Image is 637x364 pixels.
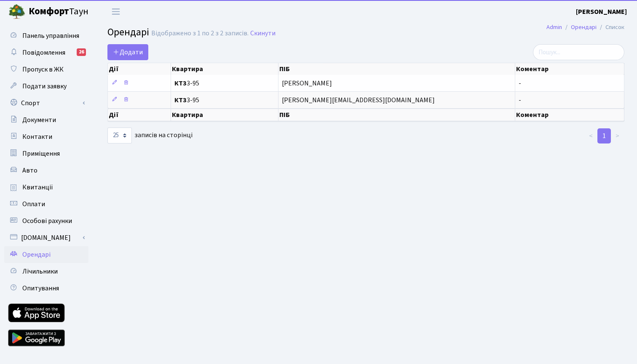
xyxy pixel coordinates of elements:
[250,29,276,37] a: Скинути
[4,128,88,145] a: Контакти
[108,63,171,75] th: Дії
[515,63,624,75] th: Коментар
[282,80,511,87] span: [PERSON_NAME]
[4,263,88,280] a: Лічильники
[576,7,627,16] b: [PERSON_NAME]
[4,179,88,196] a: Квитанції
[29,5,88,19] span: Таун
[4,145,88,162] a: Приміщення
[4,61,88,78] a: Пропуск в ЖК
[22,132,52,141] span: Контакти
[4,78,88,95] a: Подати заявку
[113,48,143,57] span: Додати
[108,109,171,121] th: Дії
[597,128,611,143] a: 1
[534,19,637,36] nav: breadcrumb
[22,65,64,74] span: Пропуск в ЖК
[278,63,515,75] th: ПІБ
[22,166,37,175] span: Авто
[22,115,56,125] span: Документи
[4,280,88,297] a: Опитування
[4,27,88,44] a: Панель управління
[107,128,132,143] select: записів на сторінці
[546,23,562,32] a: Admin
[22,284,59,293] span: Опитування
[515,109,624,121] th: Коментар
[151,29,249,37] div: Відображено з 1 по 2 з 2 записів.
[22,267,58,276] span: Лічильники
[174,80,275,87] span: 3-95
[174,79,187,88] b: КТ3
[278,109,515,121] th: ПІБ
[174,96,187,105] b: КТ3
[22,31,79,40] span: Панель управління
[519,96,521,105] span: -
[22,82,67,91] span: Подати заявку
[4,162,88,179] a: Авто
[29,5,69,18] b: Комфорт
[22,149,60,158] span: Приміщення
[8,3,25,20] img: logo.png
[22,216,72,226] span: Особові рахунки
[4,112,88,128] a: Документи
[4,196,88,213] a: Оплати
[107,128,193,143] label: записів на сторінці
[174,97,275,104] span: 3-95
[22,199,45,209] span: Оплати
[4,44,88,61] a: Повідомлення26
[571,23,597,32] a: Орендарі
[107,44,148,60] a: Додати
[22,183,53,192] span: Квитанції
[4,95,88,112] a: Спорт
[519,79,521,88] span: -
[4,246,88,263] a: Орендарі
[4,229,88,246] a: [DOMAIN_NAME]
[4,213,88,229] a: Особові рахунки
[576,7,627,17] a: [PERSON_NAME]
[597,23,624,32] li: Список
[282,97,511,104] span: [PERSON_NAME][EMAIL_ADDRESS][DOMAIN_NAME]
[105,5,126,19] button: Переключити навігацію
[22,250,51,259] span: Орендарі
[533,44,624,60] input: Пошук...
[171,109,278,121] th: Квартира
[171,63,278,75] th: Квартира
[107,25,149,40] span: Орендарі
[77,48,86,56] div: 26
[22,48,65,57] span: Повідомлення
